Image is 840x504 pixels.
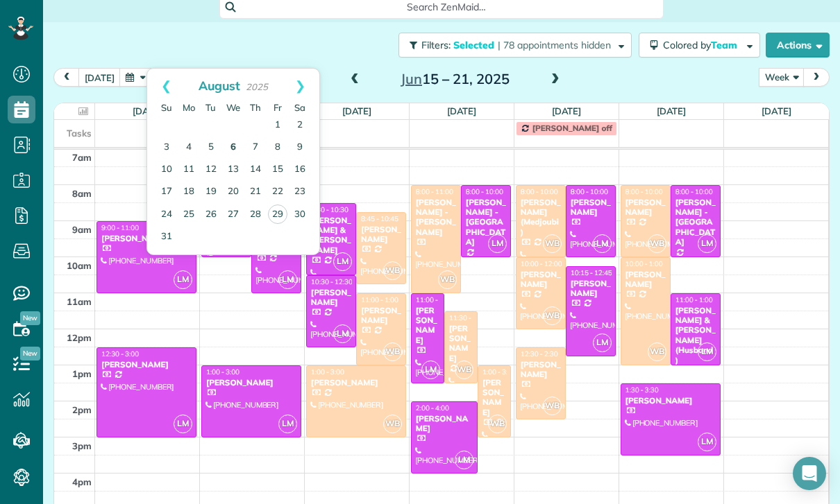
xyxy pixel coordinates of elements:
button: next [803,68,830,87]
span: Selected [453,39,495,51]
a: 5 [200,137,222,159]
button: [DATE] [78,68,121,87]
span: LM [174,415,192,433]
a: 26 [200,204,222,226]
span: 8:00 - 11:00 [416,187,453,196]
a: 13 [222,159,244,181]
span: Colored by [663,39,742,51]
div: [PERSON_NAME] [570,198,612,218]
div: [PERSON_NAME] (Medjoubi) [520,198,562,238]
span: LM [698,234,716,253]
a: Next [281,69,319,103]
span: 11am [67,296,92,307]
a: 1 [267,114,289,137]
a: 25 [178,204,200,226]
span: 11:00 - 1:00 [675,295,713,304]
span: Saturday [294,102,305,113]
a: 9 [289,137,311,159]
button: Filters: Selected | 78 appointments hidden [398,33,632,58]
button: Week [759,68,805,87]
div: [PERSON_NAME] [101,234,192,243]
div: [PERSON_NAME] & [PERSON_NAME] [310,216,352,256]
span: 8:00 - 10:00 [571,187,608,196]
div: [PERSON_NAME] [625,198,666,218]
a: 28 [244,204,267,226]
div: [PERSON_NAME] [570,279,612,299]
span: Thursday [250,102,261,113]
span: 12:30 - 2:30 [521,349,558,358]
span: Jun [401,70,422,87]
a: 3 [156,137,178,159]
span: 7am [72,152,92,163]
span: 8:00 - 10:00 [466,187,503,196]
a: 11 [178,159,200,181]
span: 1:30 - 3:30 [625,385,659,394]
a: 23 [289,181,311,203]
span: WB [648,342,666,361]
a: 7 [244,137,267,159]
span: 8:45 - 10:45 [361,214,398,223]
span: 8am [72,188,92,199]
span: WB [455,360,473,379]
span: LM [278,270,297,289]
span: WB [383,261,402,280]
span: August [199,78,240,93]
span: 9am [72,224,92,235]
span: 11:00 - 1:30 [416,295,453,304]
a: [DATE] [342,105,372,116]
div: [PERSON_NAME] [625,396,716,406]
span: LM [174,270,192,289]
span: [PERSON_NAME] off every other [DATE] [532,123,687,133]
div: [PERSON_NAME] [520,270,562,290]
div: [PERSON_NAME] [482,378,507,418]
a: 12 [200,159,222,181]
span: 1pm [72,368,92,379]
a: 4 [178,137,200,159]
span: WB [383,415,402,433]
span: Monday [183,102,195,113]
span: 10:00 - 12:00 [521,259,562,268]
a: [DATE] [552,105,582,116]
div: [PERSON_NAME] [520,360,562,380]
span: 8:00 - 10:00 [521,187,558,196]
span: 4pm [72,476,92,487]
button: Actions [766,33,830,58]
div: [PERSON_NAME] [415,414,473,434]
span: 10:00 - 1:00 [625,259,663,268]
div: [PERSON_NAME] [310,288,352,308]
span: 2pm [72,404,92,415]
span: Wednesday [226,102,240,113]
span: 11:30 - 1:30 [449,313,487,322]
a: 2 [289,114,311,137]
span: LM [333,324,352,343]
div: [PERSON_NAME] [360,306,402,326]
button: prev [53,68,80,87]
span: 10:30 - 12:30 [311,277,353,286]
a: 6 [222,137,244,159]
span: 12:30 - 3:00 [101,349,139,358]
span: WB [383,342,402,361]
span: LM [593,333,612,352]
a: 8 [267,137,289,159]
a: Prev [147,69,185,103]
div: [PERSON_NAME] [415,306,440,346]
a: [DATE] [447,105,477,116]
span: LM [333,252,352,271]
a: [DATE] [133,105,162,116]
span: LM [278,415,297,433]
span: Team [711,39,739,51]
span: New [20,311,40,325]
a: 14 [244,159,267,181]
span: LM [488,234,507,253]
a: [DATE] [762,105,791,116]
a: 22 [267,181,289,203]
a: 15 [267,159,289,181]
span: 9:00 - 11:00 [101,223,139,232]
span: 12pm [67,332,92,343]
a: 19 [200,181,222,203]
span: LM [421,360,440,379]
a: 27 [222,204,244,226]
div: [PERSON_NAME] [448,324,473,364]
span: 8:30 - 10:30 [311,205,348,214]
span: Friday [274,102,282,113]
